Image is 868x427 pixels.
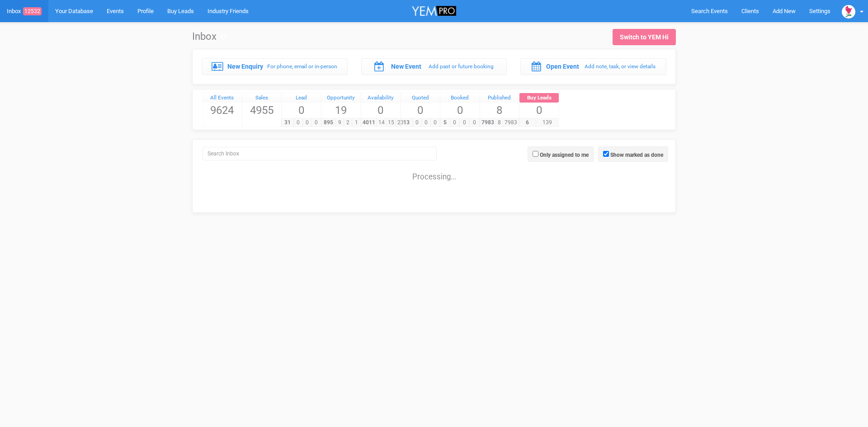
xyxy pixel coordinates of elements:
span: 2 [344,118,352,127]
a: Switch to YEM Hi [613,29,676,45]
span: 0 [412,118,422,127]
span: Search Events [691,8,728,14]
span: 0 [450,118,460,127]
span: 23 [396,118,406,127]
label: New Event [391,62,421,71]
span: 0 [361,103,401,118]
span: 7983 [480,118,496,127]
span: 0 [282,103,321,118]
a: Published [480,93,519,103]
span: 14 [377,118,387,127]
span: 8 [480,103,519,118]
span: 0 [293,118,303,127]
a: Opportunity [321,93,361,103]
h1: Inbox [192,31,227,42]
a: All Events [203,93,242,103]
span: Add New [773,8,796,14]
label: Only assigned to me [540,151,589,159]
span: 4011 [361,118,377,127]
span: 19 [321,103,361,118]
span: 8 [495,118,503,127]
span: 7983 [502,118,519,127]
span: 15 [386,118,396,127]
span: 0 [302,118,312,127]
small: For phone, email or in-person [267,63,337,70]
span: 0 [421,118,431,127]
div: Processing... [195,163,673,181]
span: 0 [440,103,480,118]
span: 9624 [203,103,242,118]
span: 13 [400,118,413,127]
span: 5 [440,118,450,127]
span: 0 [430,118,440,127]
a: Booked [440,93,480,103]
label: New Enquiry [227,62,263,71]
small: Add past or future booking [429,63,494,70]
div: Switch to YEM Hi [620,33,669,42]
span: Clients [741,8,759,14]
a: Buy Leads [519,93,559,103]
input: Search Inbox [203,147,437,160]
a: New Enquiry For phone, email or in-person [202,58,348,75]
span: 31 [281,118,294,127]
a: Availability [361,93,401,103]
span: 895 [321,118,336,127]
a: Open Event Add note, task, or view details [520,58,666,75]
img: open-uri20190322-4-14wp8y4 [842,5,855,19]
span: 9 [335,118,344,127]
span: 6 [519,118,536,127]
span: 0 [459,118,470,127]
span: 12532 [23,7,42,15]
label: Show marked as done [610,151,663,159]
a: Lead [282,93,321,103]
span: 0 [401,103,440,118]
a: Quoted [401,93,440,103]
span: 139 [536,118,559,127]
span: 0 [469,118,480,127]
a: New Event Add past or future booking [361,58,507,75]
label: Open Event [546,62,579,71]
small: Add note, task, or view details [585,63,656,70]
span: 0 [311,118,321,127]
span: 4955 [242,103,282,118]
a: Sales [242,93,282,103]
span: 1 [352,118,360,127]
span: 0 [519,103,559,118]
